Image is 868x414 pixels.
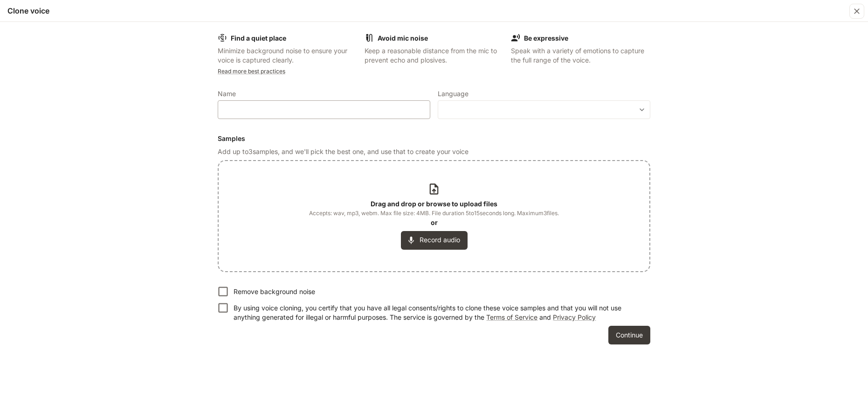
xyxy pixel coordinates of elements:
[218,91,236,97] p: Name
[401,231,468,250] button: Record audio
[218,134,650,143] h6: Samples
[371,200,497,208] b: Drag and drop or browse to upload files
[309,209,559,218] span: Accepts: wav, mp3, webm. Max file size: 4MB. File duration 5 to 15 seconds long. Maximum 3 files.
[608,326,650,344] button: Continue
[234,287,315,296] p: Remove background noise
[7,6,49,16] h5: Clone voice
[365,46,504,65] p: Keep a reasonable distance from the mic to prevent echo and plosives.
[438,91,468,97] p: Language
[486,313,537,321] a: Terms of Service
[431,218,438,226] b: or
[218,147,650,156] p: Add up to 3 samples, and we'll pick the best one, and use that to create your voice
[378,34,428,42] b: Avoid mic noise
[524,34,568,42] b: Be expressive
[511,46,650,65] p: Speak with a variety of emotions to capture the full range of the voice.
[218,46,357,65] p: Minimize background noise to ensure your voice is captured clearly.
[234,303,643,322] p: By using voice cloning, you certify that you have all legal consents/rights to clone these voice ...
[231,34,286,42] b: Find a quiet place
[218,68,285,75] a: Read more best practices
[438,105,650,114] div: ​
[553,313,596,321] a: Privacy Policy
